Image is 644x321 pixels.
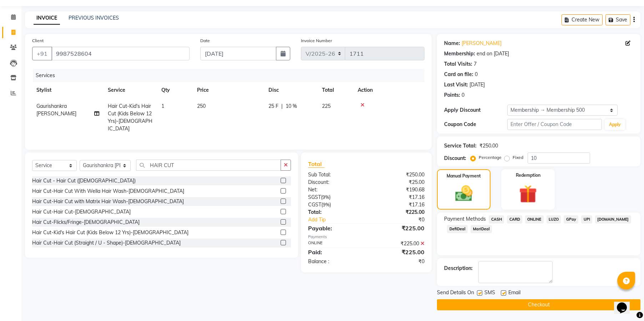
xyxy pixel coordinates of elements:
span: Send Details On [437,289,474,298]
th: Price [193,82,264,98]
a: INVOICE [34,12,60,25]
label: Date [200,37,210,44]
div: ₹225.00 [366,224,430,232]
a: [PERSON_NAME] [462,40,502,47]
span: ONLINE [525,215,544,224]
input: Enter Offer / Coupon Code [507,119,602,130]
button: Save [605,14,630,25]
span: CASH [489,215,504,224]
th: Disc [264,82,318,98]
span: [DOMAIN_NAME] [595,215,631,224]
div: ₹225.00 [366,240,430,247]
div: Hair Cut-Kid's Hair Cut (Kids Below 12 Yrs)-[DEMOGRAPHIC_DATA] [32,229,188,236]
div: Balance : [303,258,366,265]
div: 0 [475,71,478,78]
div: Name: [444,40,460,47]
button: Checkout [437,299,640,310]
div: Payable: [303,224,366,232]
span: 9% [323,202,329,207]
th: Action [353,82,424,98]
th: Stylist [32,82,104,98]
label: Client [32,37,44,44]
span: LUZO [547,215,561,224]
span: SMS [484,289,495,298]
iframe: chat widget [614,292,637,314]
div: ( ) [303,194,366,201]
div: ₹250.00 [366,171,430,179]
span: 225 [322,103,331,109]
span: CGST [308,201,321,208]
img: _gift.svg [513,183,543,205]
div: ₹190.68 [366,186,430,194]
input: Search or Scan [136,160,281,171]
span: Payment Methods [444,215,486,223]
span: Hair Cut-Kid's Hair Cut (Kids Below 12 Yrs)-[DEMOGRAPHIC_DATA] [108,103,152,132]
div: Paid: [303,248,366,256]
span: 25 F [268,102,278,110]
span: MariDeal [471,225,492,233]
span: 9% [322,194,329,200]
label: Percentage [479,154,502,161]
th: Qty [157,82,193,98]
div: end on [DATE] [477,50,509,57]
div: ₹225.00 [366,209,430,216]
th: Service [104,82,157,98]
div: Discount: [444,155,466,162]
div: Hair Cut-Hair Cut With Wella Hair Wash-[DEMOGRAPHIC_DATA] [32,187,184,195]
div: ( ) [303,201,366,209]
button: Apply [605,119,625,130]
div: Card on file: [444,71,473,78]
span: SGST [308,194,321,200]
div: Description: [444,265,473,272]
div: Last Visit: [444,81,468,89]
label: Manual Payment [447,173,481,179]
span: UPI [581,215,592,224]
div: Discount: [303,179,366,186]
div: Apply Discount [444,106,507,114]
div: ₹0 [377,216,430,224]
span: | [281,102,283,110]
span: 250 [197,103,206,109]
div: Services [33,69,430,82]
div: Points: [444,91,460,99]
div: ₹0 [366,258,430,265]
input: Search by Name/Mobile/Email/Code [51,47,190,60]
div: Net: [303,186,366,194]
div: Hair Cut-Hair Cut with Matrix Hair Wash-[DEMOGRAPHIC_DATA] [32,198,184,205]
a: PREVIOUS INVOICES [69,15,119,21]
div: Hair Cut-Hair Cut-[DEMOGRAPHIC_DATA] [32,208,131,216]
label: Fixed [513,154,523,161]
span: 10 % [286,102,297,110]
img: _cash.svg [450,184,478,204]
div: Coupon Code [444,121,507,128]
button: +91 [32,47,52,60]
label: Redemption [516,172,540,179]
div: ₹225.00 [366,248,430,256]
div: ₹250.00 [479,142,498,150]
span: GPay [564,215,578,224]
div: ONLINE [303,240,366,247]
div: Sub Total: [303,171,366,179]
div: 0 [462,91,464,99]
div: Payments [308,234,425,240]
span: Gaurishankra [PERSON_NAME] [36,103,76,117]
div: Total Visits: [444,60,472,68]
div: Hair Cut - Hair Cut ([DEMOGRAPHIC_DATA]) [32,177,136,185]
div: [DATE] [469,81,485,89]
span: DefiDeal [447,225,468,233]
span: Total [308,160,324,168]
div: Service Total: [444,142,477,150]
div: Total: [303,209,366,216]
a: Add Tip [303,216,377,224]
div: 7 [474,60,477,68]
div: ₹17.16 [366,194,430,201]
div: ₹25.00 [366,179,430,186]
div: Hair Cut-Flicks/Fringe-[DEMOGRAPHIC_DATA] [32,219,140,226]
span: 1 [161,103,164,109]
div: Hair Cut-Hair Cut (Straight / U - Shape)-[DEMOGRAPHIC_DATA] [32,239,181,247]
span: CARD [507,215,522,224]
div: Membership: [444,50,475,57]
button: Create New [562,14,603,25]
div: ₹17.16 [366,201,430,209]
label: Invoice Number [301,37,332,44]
